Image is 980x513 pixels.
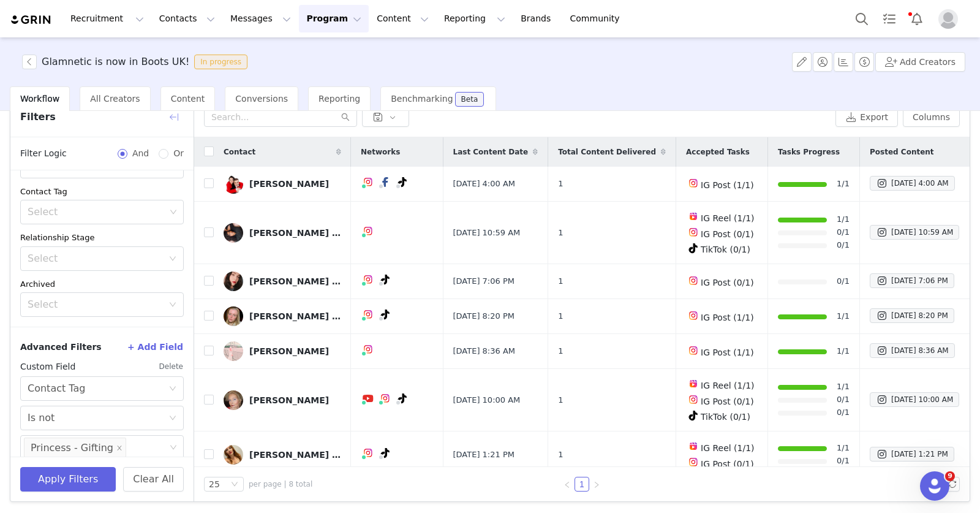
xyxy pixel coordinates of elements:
[369,5,436,32] button: Content
[235,94,288,104] span: Conversions
[127,337,184,357] button: + Add Field
[701,229,754,239] span: IG Post (0/1)
[28,377,85,400] div: Contact Tag
[363,344,373,354] img: instagram.svg
[152,5,222,32] button: Contacts
[28,406,55,430] div: Is not
[363,275,373,284] img: instagram.svg
[249,395,329,405] div: [PERSON_NAME]
[159,357,184,376] button: Delete
[453,275,514,287] span: [DATE] 7:06 PM
[453,310,514,322] span: [DATE] 8:20 PM
[224,306,243,326] img: 9b1e69b0-b95f-47df-bc95-6fb34273f8eb.jpg
[688,346,698,355] img: instagram.svg
[169,255,176,264] i: icon: down
[701,348,754,357] span: IG Post (1/1)
[224,223,341,243] a: [PERSON_NAME] 🎀
[224,174,243,194] img: 315039ca-fe91-42af-9106-123aa1dc7757.jpg
[701,180,754,190] span: IG Post (1/1)
[686,146,750,158] span: Accepted Tasks
[558,146,656,158] span: Total Content Delivered
[903,5,930,32] button: Notifications
[224,390,341,410] a: [PERSON_NAME]
[10,14,53,26] img: grin logo
[453,146,529,158] span: Last Content Date
[688,457,698,467] img: instagram.svg
[837,442,850,455] a: 1/1
[169,414,176,423] i: icon: down
[20,232,184,244] div: Relationship Stage
[875,52,965,72] button: Add Creators
[688,276,698,286] img: instagram.svg
[223,5,298,32] button: Messages
[453,227,521,239] span: [DATE] 10:59 AM
[437,5,513,32] button: Reporting
[20,341,102,354] span: Advanced Filters
[171,94,205,104] span: Content
[513,5,562,32] a: Brands
[42,55,189,69] h3: Glamnetic is now in Boots UK!
[876,225,953,240] div: [DATE] 10:59 AM
[20,467,116,492] button: Apply Filters
[701,245,750,254] span: TikTok (0/1)
[249,228,341,238] div: [PERSON_NAME] 🎀
[20,278,184,291] div: Archived
[701,459,754,469] span: IG Post (0/1)
[318,94,360,104] span: Reporting
[123,467,184,492] button: Clear All
[168,147,184,160] span: Or
[170,208,177,217] i: icon: down
[558,345,563,357] span: 1
[363,310,373,319] img: instagram.svg
[560,477,575,492] li: Previous Page
[931,9,970,29] button: Profile
[453,394,521,406] span: [DATE] 10:00 AM
[701,278,754,287] span: IG Post (0/1)
[558,310,563,322] span: 1
[63,5,151,32] button: Recruitment
[903,107,960,127] button: Columns
[249,479,312,490] span: per page | 8 total
[575,477,589,491] a: 1
[701,397,754,406] span: IG Post (0/1)
[688,227,698,237] img: instagram.svg
[453,178,516,190] span: [DATE] 4:00 AM
[224,445,243,465] img: bc175ec9-d036-465b-82ae-4207efea168b.jpg
[876,5,903,32] a: Tasks
[249,450,341,460] div: [PERSON_NAME] | Lifestyle creator
[688,395,698,405] img: instagram.svg
[249,346,329,356] div: [PERSON_NAME]
[249,276,341,286] div: [PERSON_NAME] 🌿 Beauty Content Creator
[563,5,633,32] a: Community
[380,393,390,403] img: instagram.svg
[341,113,350,121] i: icon: search
[778,146,840,158] span: Tasks Progress
[876,392,953,407] div: [DATE] 10:00 AM
[224,174,341,194] a: [PERSON_NAME]
[876,308,948,323] div: [DATE] 8:20 PM
[194,55,247,69] span: In progress
[558,227,563,239] span: 1
[209,477,220,491] div: 25
[876,176,949,191] div: [DATE] 4:00 AM
[224,445,341,465] a: [PERSON_NAME] | Lifestyle creator
[169,301,176,310] i: icon: down
[461,96,478,103] div: Beta
[558,178,563,190] span: 1
[363,448,373,458] img: instagram.svg
[688,211,698,221] img: instagram-reels.svg
[116,445,123,452] i: icon: close
[22,55,252,69] span: [object Object]
[363,177,373,187] img: instagram.svg
[870,146,934,158] span: Posted Content
[249,311,341,321] div: [PERSON_NAME] | Skincare Reviews
[31,438,113,458] div: Princess - Gifting
[848,5,875,32] button: Search
[701,412,750,422] span: TikTok (0/1)
[224,341,243,361] img: e00beb97-fb94-4afc-a5b4-a7d12a42344c.jpg
[876,447,948,462] div: [DATE] 1:21 PM
[90,94,140,104] span: All Creators
[876,273,948,288] div: [DATE] 7:06 PM
[20,110,56,124] span: Filters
